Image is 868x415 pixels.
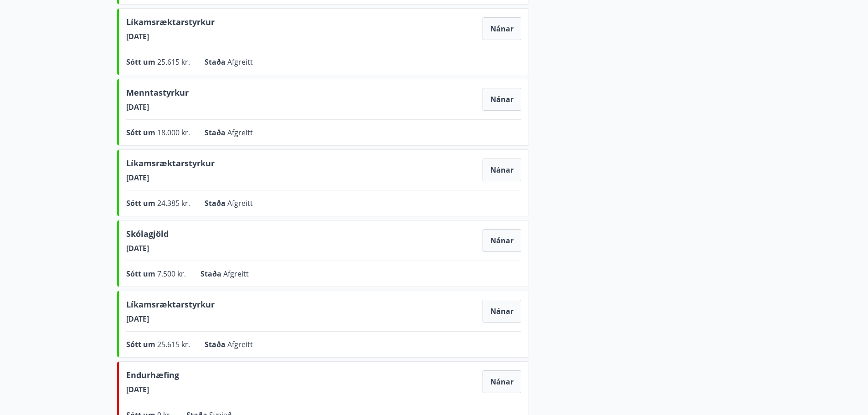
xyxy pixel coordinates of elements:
button: Nánar [483,17,521,40]
span: Menntastyrkur [126,87,189,102]
span: 25.615 kr. [157,339,190,349]
span: [DATE] [126,102,189,112]
span: Líkamsræktarstyrkur [126,16,215,31]
span: Staða [200,269,223,279]
span: [DATE] [126,31,215,41]
span: Sótt um [126,57,157,67]
button: Nánar [483,229,521,252]
span: Afgreitt [227,57,253,67]
button: Nánar [483,370,521,393]
span: Staða [205,198,227,208]
span: [DATE] [126,384,179,395]
span: Sótt um [126,128,157,138]
button: Nánar [483,88,521,111]
span: Sótt um [126,339,157,349]
span: 24.385 kr. [157,198,190,208]
span: Staða [205,128,227,138]
span: 25.615 kr. [157,57,190,67]
span: Sótt um [126,198,157,208]
span: Líkamsræktarstyrkur [126,298,215,314]
span: Staða [205,339,227,349]
span: [DATE] [126,243,169,253]
span: Líkamsræktarstyrkur [126,157,215,173]
span: Sótt um [126,269,157,279]
button: Nánar [483,159,521,181]
span: [DATE] [126,314,215,324]
button: Nánar [483,300,521,323]
span: Afgreitt [223,269,249,279]
span: 7.500 kr. [157,269,186,279]
span: Afgreitt [227,339,253,349]
span: 18.000 kr. [157,128,190,138]
span: Skólagjöld [126,228,169,243]
span: [DATE] [126,173,215,183]
span: Staða [205,57,227,67]
span: Afgreitt [227,198,253,208]
span: Afgreitt [227,128,253,138]
span: Endurhæfing [126,369,179,384]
